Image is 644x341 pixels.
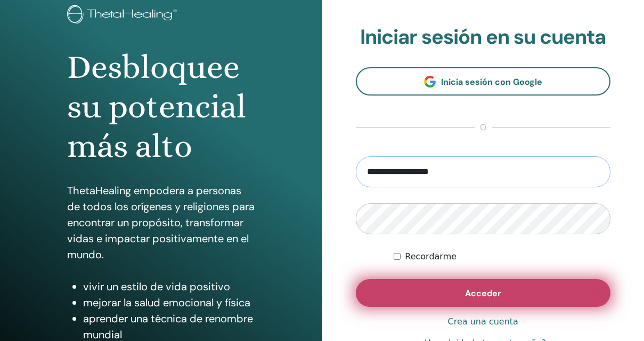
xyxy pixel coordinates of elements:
a: Inicia sesión con Google [356,67,611,96]
div: Mantenerme autenticado indefinidamente o hasta cerrar la sesión manualmente [394,250,610,263]
a: Crea una cuenta [448,315,518,328]
span: Inicia sesión con Google [441,76,542,88]
label: Recordarme [405,250,456,263]
span: Acceder [465,288,501,299]
button: Acceder [356,279,611,307]
span: o [475,121,492,134]
h1: Desbloquee su potencial más alto [67,47,255,166]
li: vivir un estilo de vida positivo [83,279,255,295]
li: mejorar la salud emocional y física [83,295,255,311]
p: ThetaHealing empodera a personas de todos los orígenes y religiones para encontrar un propósito, ... [67,183,255,263]
h2: Iniciar sesión en su cuenta [356,25,611,50]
